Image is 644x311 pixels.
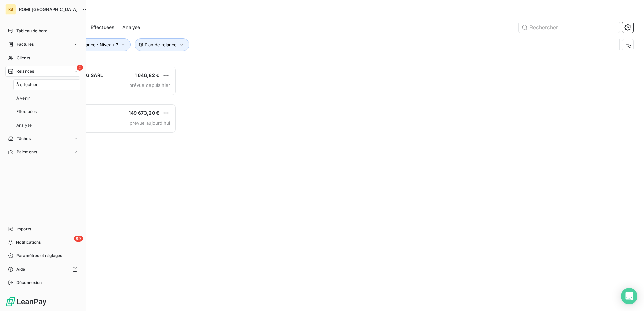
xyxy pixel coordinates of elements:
[16,266,25,272] span: Aide
[74,236,83,242] span: 89
[16,68,34,74] span: Relances
[16,122,32,128] span: Analyse
[621,288,637,304] div: Open Intercom Messenger
[5,296,47,307] img: Logo LeanPay
[144,42,177,47] span: Plan de relance
[135,38,189,51] button: Plan de relance
[129,110,159,116] span: 149 673,20 €
[19,7,78,12] span: ROMI [GEOGRAPHIC_DATA]
[32,66,176,311] div: grid
[91,24,115,31] span: Effectuées
[5,264,80,275] a: Aide
[16,95,30,101] span: À venir
[48,38,131,51] button: Niveau de relance : Niveau 3
[16,239,41,245] span: Notifications
[17,41,34,47] span: Factures
[122,24,140,31] span: Analyse
[16,28,47,34] span: Tableau de bord
[16,280,42,286] span: Déconnexion
[58,42,118,47] span: Niveau de relance : Niveau 3
[17,55,30,61] span: Clients
[16,82,38,88] span: À effectuer
[16,226,31,232] span: Imports
[77,65,83,71] span: 2
[16,109,37,115] span: Effectuées
[16,253,62,259] span: Paramètres et réglages
[135,72,160,78] span: 1 646,82 €
[17,136,31,142] span: Tâches
[129,82,170,88] span: prévue depuis hier
[519,22,620,33] input: Rechercher
[130,120,170,126] span: prévue aujourd’hui
[17,149,37,155] span: Paiements
[5,4,16,15] div: RB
